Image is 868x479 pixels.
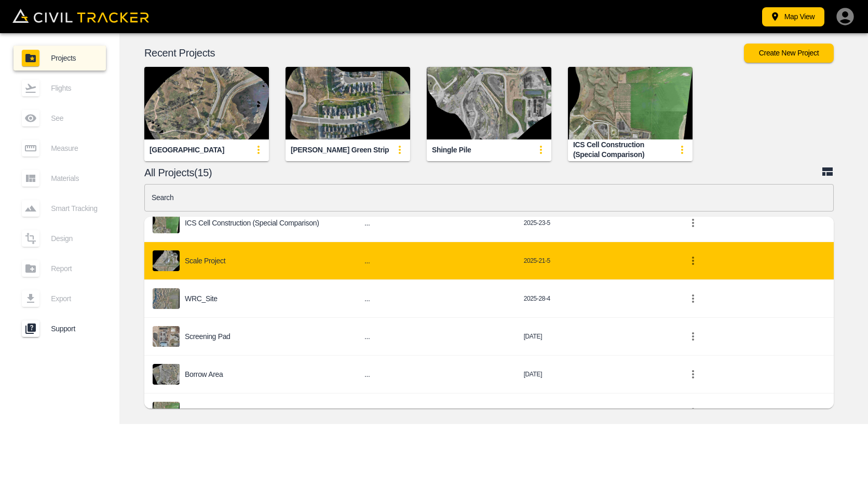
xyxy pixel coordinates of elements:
[516,318,675,356] td: [DATE]
[364,406,507,419] h6: ...
[516,204,675,242] td: 2025-23-5
[144,168,821,177] p: All Projects(15)
[13,316,106,341] a: Support
[153,402,180,422] img: project-image
[427,67,551,139] img: Shingle Pile
[762,7,824,26] button: Map View
[150,145,224,155] div: [GEOGRAPHIC_DATA]
[153,250,180,271] img: project-image
[516,242,675,280] td: 2025-21-5
[185,332,230,341] p: Screening Pad
[291,145,389,155] div: [PERSON_NAME] Green Strip
[185,370,223,378] p: Borrow Area
[672,139,693,160] button: update-card-details
[744,44,834,63] button: Create New Project
[364,292,507,305] h6: ...
[153,364,180,385] img: project-image
[153,213,180,233] img: project-image
[573,140,672,159] div: ICS Cell Construction (Special Comparison)
[144,49,744,57] p: Recent Projects
[568,67,693,139] img: ICS Cell Construction (Special Comparison)
[286,67,410,139] img: Marie Van Harlem Green Strip
[516,393,675,431] td: 2024-20-8
[364,255,507,267] h6: ...
[531,139,551,160] button: update-card-details
[516,280,675,318] td: 2025-28-4
[153,288,180,309] img: project-image
[51,54,98,62] span: Projects
[144,67,269,139] img: Indian Battle Park
[389,139,410,160] button: update-card-details
[185,219,319,227] p: ICS Cell Construction (Special Comparison)
[153,326,180,347] img: project-image
[185,408,251,416] p: ICS Cell Construction
[248,139,269,160] button: update-card-details
[13,46,106,71] a: Projects
[364,330,507,343] h6: ...
[51,325,98,333] span: Support
[364,368,507,381] h6: ...
[185,257,225,265] p: Scale Project
[364,217,507,230] h6: ...
[12,9,149,23] img: Civil Tracker
[516,356,675,393] td: [DATE]
[432,145,471,155] div: Shingle Pile
[185,294,218,303] p: WRC_Site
